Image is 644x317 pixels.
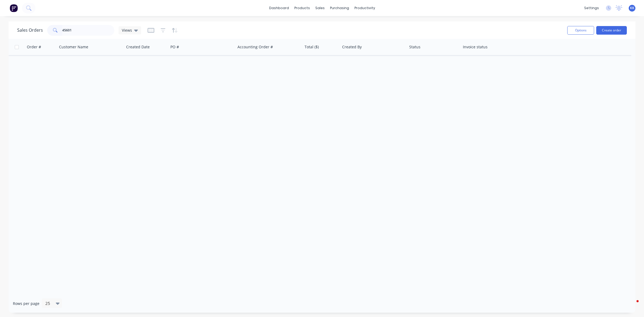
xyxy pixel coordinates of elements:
span: Rows per page [13,301,39,306]
button: Create order [596,26,627,35]
div: Status [409,44,420,50]
img: Factory [10,4,18,12]
div: products [292,4,313,12]
div: purchasing [327,4,352,12]
div: productivity [352,4,378,12]
input: Search... [62,25,115,36]
span: KK [630,6,634,10]
div: settings [581,4,602,12]
span: Views [122,27,132,33]
div: Created Date [126,44,150,50]
iframe: Intercom live chat [626,299,639,312]
button: Options [567,26,594,35]
div: Customer Name [59,44,88,50]
h1: Sales Orders [17,28,43,33]
a: dashboard [266,4,292,12]
div: Accounting Order # [237,44,273,50]
div: Invoice status [463,44,488,50]
div: Created By [342,44,362,50]
div: sales [313,4,327,12]
div: PO # [170,44,179,50]
div: Order # [27,44,41,50]
div: Total ($) [305,44,319,50]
